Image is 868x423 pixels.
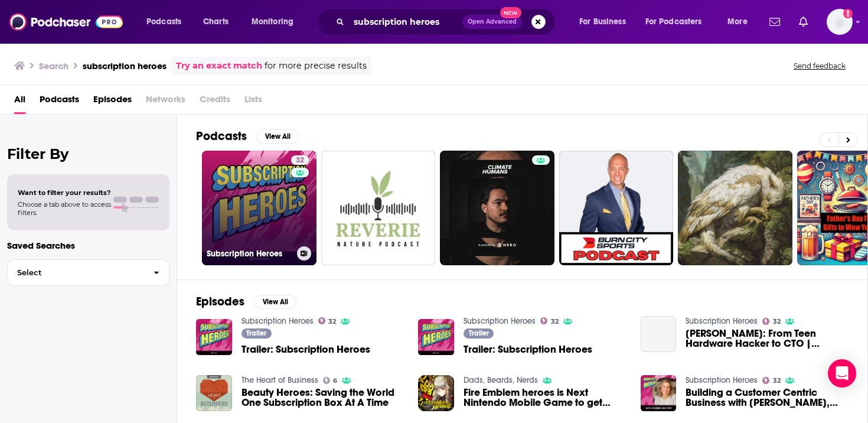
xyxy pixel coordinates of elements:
[318,317,337,324] a: 32
[328,8,567,35] div: Search podcasts, credits, & more...
[638,12,719,31] button: open menu
[196,375,232,411] img: Beauty Heroes: Saving the World One Subscription Box At A Time
[195,12,236,31] a: Charts
[196,294,244,309] h2: Episodes
[14,90,25,114] a: All
[93,90,132,114] a: Episodes
[7,240,169,251] p: Saved Searches
[464,375,538,385] a: Dads, Beards, Nerds
[579,14,626,30] span: For Business
[18,200,111,217] span: Choose a tab above to access filters.
[8,269,144,276] span: Select
[686,316,758,326] a: Subscription Heroes
[296,155,304,167] span: 32
[83,60,167,71] h3: subscription heroes
[827,9,853,35] button: Show profile menu
[196,129,247,144] h2: Podcasts
[323,377,338,384] a: 6
[468,19,517,25] span: Open Advanced
[686,328,849,349] span: [PERSON_NAME]: From Teen Hardware Hacker to CTO | Subscription Heroes #25
[827,9,853,35] img: User Profile
[828,359,856,388] div: Open Intercom Messenger
[242,316,314,326] a: Subscription Heroes
[464,388,626,408] a: Fire Emblem heroes is Next Nintendo Mobile Game to get Subscription Pass - DBN News for 2/3/2020
[762,318,781,325] a: 32
[328,319,336,324] span: 32
[686,388,849,408] span: Building a Customer Centric Business with [PERSON_NAME], Author & Subscription Expert
[9,11,123,33] img: Podchaser - Follow, Share and Rate Podcasts
[202,151,316,265] a: 32Subscription Heroes
[641,316,677,352] a: Meri Williams: From Teen Hardware Hacker to CTO | Subscription Heroes #25
[207,249,292,259] h3: Subscription Heroes
[469,330,489,337] span: Trailer
[265,59,367,73] span: for more precise results
[418,319,454,355] img: Trailer: Subscription Heroes
[243,12,309,31] button: open menu
[794,12,812,32] a: Show notifications dropdown
[773,378,781,383] span: 32
[39,60,68,71] h3: Search
[464,344,592,354] a: Trailer: Subscription Heroes
[641,375,677,411] img: Building a Customer Centric Business with Robbie Baxter, Author & Subscription Expert
[146,14,181,30] span: Podcasts
[790,61,849,71] button: Send feedback
[843,9,853,18] svg: Add a profile image
[773,319,781,324] span: 32
[727,14,748,30] span: More
[645,14,702,30] span: For Podcasters
[176,59,262,73] a: Try an exact match
[349,12,462,31] input: Search podcasts, credits, & more...
[719,12,762,31] button: open menu
[196,319,232,355] img: Trailer: Subscription Heroes
[540,317,559,324] a: 32
[244,90,262,114] span: Lists
[464,388,626,408] span: Fire Emblem heroes is Next Nintendo Mobile Game to get Subscription Pass - DBN News for [DATE]
[291,155,309,165] a: 32
[242,388,404,408] a: Beauty Heroes: Saving the World One Subscription Box At A Time
[333,378,337,383] span: 6
[7,259,169,286] button: Select
[462,15,522,29] button: Open AdvancedNew
[242,344,370,354] a: Trailer: Subscription Heroes
[762,377,781,384] a: 32
[418,375,454,411] img: Fire Emblem heroes is Next Nintendo Mobile Game to get Subscription Pass - DBN News for 2/3/2020
[196,129,299,144] a: PodcastsView All
[256,129,299,144] button: View All
[252,14,293,30] span: Monitoring
[827,9,853,35] span: Logged in as amandalamPR
[146,90,185,114] span: Networks
[571,12,641,31] button: open menu
[203,14,229,30] span: Charts
[686,375,758,385] a: Subscription Heroes
[686,388,849,408] a: Building a Customer Centric Business with Robbie Baxter, Author & Subscription Expert
[246,330,266,337] span: Trailer
[765,12,785,32] a: Show notifications dropdown
[196,294,296,309] a: EpisodesView All
[40,90,79,114] a: Podcasts
[18,188,111,197] span: Want to filter your results?
[254,295,296,309] button: View All
[464,316,536,326] a: Subscription Heroes
[7,145,169,162] h2: Filter By
[686,328,849,349] a: Meri Williams: From Teen Hardware Hacker to CTO | Subscription Heroes #25
[500,7,521,18] span: New
[551,319,559,324] span: 32
[138,12,197,31] button: open menu
[242,375,318,385] a: The Heart of Business
[200,90,230,114] span: Credits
